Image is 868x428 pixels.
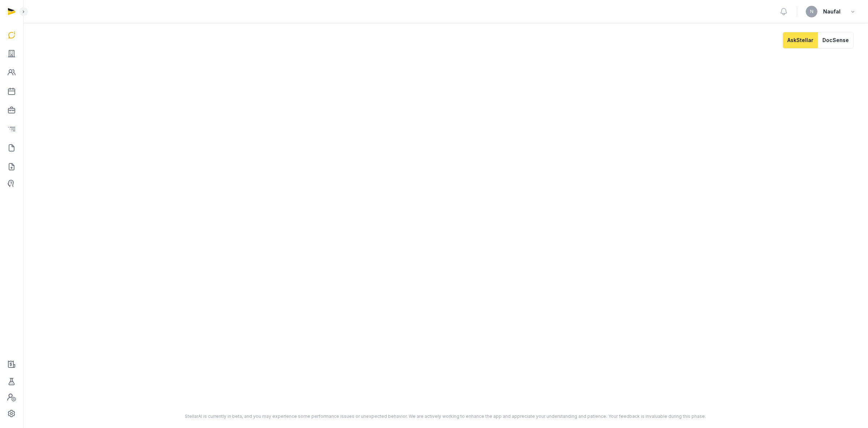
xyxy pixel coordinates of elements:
[818,32,854,49] button: DocSense
[783,32,818,49] button: AskStellar
[806,6,817,17] button: N
[823,7,841,16] span: Naufal
[108,414,784,419] div: StellarAI is currently in beta, and you may experience some performance issues or unexpected beha...
[810,9,813,14] span: N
